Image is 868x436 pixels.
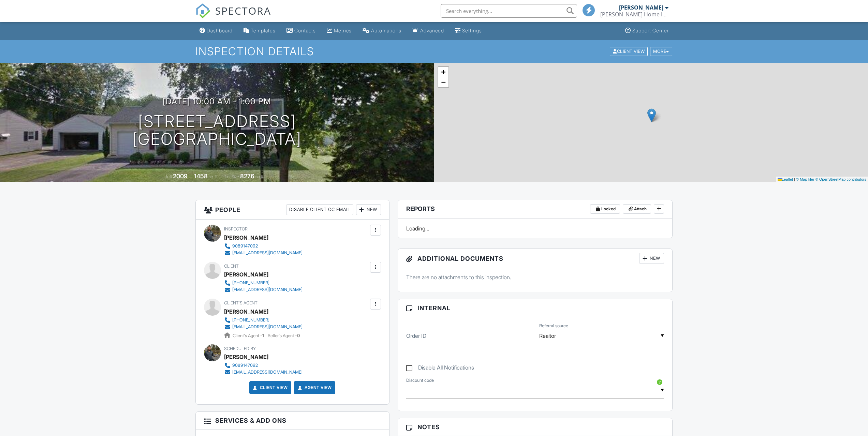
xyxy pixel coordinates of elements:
div: Support Center [632,28,669,33]
div: Settings [462,28,482,33]
h1: [STREET_ADDRESS] [GEOGRAPHIC_DATA] [132,112,301,149]
div: More [650,47,672,56]
label: Order ID [406,332,426,340]
div: [EMAIL_ADDRESS][DOMAIN_NAME] [232,370,303,375]
span: Seller's Agent - [268,333,300,338]
a: [PERSON_NAME] [224,306,268,317]
a: Templates [241,25,278,37]
div: 9089147092 [232,363,258,368]
div: 2009 [173,172,188,180]
a: Dashboard [197,25,235,37]
div: Contacts [294,28,316,33]
span: Scheduled By [224,346,256,351]
label: Referral source [539,323,568,329]
span: sq.ft. [255,174,264,179]
a: Zoom in [438,67,448,77]
div: 1458 [194,172,208,180]
div: [PERSON_NAME] [619,4,663,11]
h3: Internal [398,299,673,317]
a: Leaflet [778,177,793,181]
img: The Best Home Inspection Software - Spectora [195,3,210,18]
div: Templates [251,28,276,33]
h3: Services & Add ons [196,412,389,430]
div: Disable Client CC Email [286,204,353,215]
a: Settings [452,25,485,37]
span: Client [224,264,239,269]
a: [PHONE_NUMBER] [224,280,303,286]
div: Metrics [334,28,352,33]
input: Search everything... [441,4,577,18]
a: Automations (Basic) [360,25,404,37]
div: Advanced [420,28,444,33]
a: [PHONE_NUMBER] [224,317,303,324]
a: Agent View [296,384,332,391]
span: Client's Agent [224,300,258,305]
a: [EMAIL_ADDRESS][DOMAIN_NAME] [224,369,303,376]
div: [PERSON_NAME] [224,352,268,362]
div: [PHONE_NUMBER] [232,317,269,323]
div: [PHONE_NUMBER] [232,280,269,286]
span: | [794,177,795,181]
div: [EMAIL_ADDRESS][DOMAIN_NAME] [232,324,303,330]
a: Support Center [622,25,672,37]
div: 9089147092 [232,243,258,249]
h3: Notes [398,418,673,436]
div: Watson Home Inspection Services LLC [600,11,668,18]
span: Lot Size [225,174,239,179]
h3: Additional Documents [398,249,673,268]
a: Client View [609,48,649,54]
div: [EMAIL_ADDRESS][DOMAIN_NAME] [232,287,303,292]
a: SPECTORA [195,9,271,24]
label: Disable All Notifications [406,364,474,373]
span: sq. ft. [209,174,218,179]
div: 8276 [240,172,254,180]
span: SPECTORA [215,3,271,18]
a: © OpenStreetMap contributors [815,177,866,181]
a: Client View [252,384,288,391]
div: New [356,204,381,215]
a: [EMAIL_ADDRESS][DOMAIN_NAME] [224,324,303,330]
div: Client View [610,47,648,56]
label: Discount code [406,377,434,384]
strong: 1 [262,333,264,338]
a: 9089147092 [224,362,303,369]
div: [EMAIL_ADDRESS][DOMAIN_NAME] [232,250,303,256]
div: New [639,253,664,264]
span: + [441,67,445,76]
div: Dashboard [207,28,233,33]
a: 9089147092 [224,243,303,250]
span: − [441,78,445,86]
a: Contacts [284,25,319,37]
p: There are no attachments to this inspection. [406,273,664,281]
strong: 0 [297,333,300,338]
span: Client's Agent - [233,333,265,338]
div: Automations [371,28,401,33]
a: [EMAIL_ADDRESS][DOMAIN_NAME] [224,250,303,256]
h3: People [196,200,389,220]
img: Marker [647,108,656,122]
a: Metrics [324,25,354,37]
a: © MapTiler [796,177,814,181]
a: Zoom out [438,77,448,87]
div: [PERSON_NAME] [224,232,268,243]
h1: Inspection Details [195,45,673,57]
div: [PERSON_NAME] [224,269,268,280]
span: Built [164,174,172,179]
a: Advanced [410,25,447,37]
h3: [DATE] 10:00 am - 1:00 pm [163,97,271,106]
a: [EMAIL_ADDRESS][DOMAIN_NAME] [224,286,303,293]
span: Inspector [224,226,248,231]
